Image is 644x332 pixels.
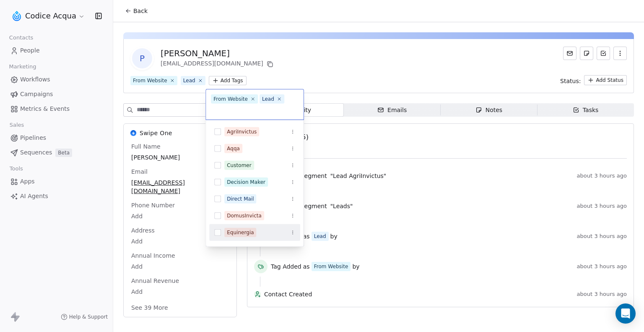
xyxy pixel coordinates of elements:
div: Equinergia [227,229,254,236]
div: DomusInvicta [227,212,262,220]
div: Direct Mail [227,195,254,203]
div: AgriInvictus [227,128,257,136]
div: Decision Maker [227,178,265,186]
div: From Website [213,95,248,103]
div: Customer [227,162,252,169]
div: Lead [262,95,274,103]
div: Aqqa [227,145,240,152]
